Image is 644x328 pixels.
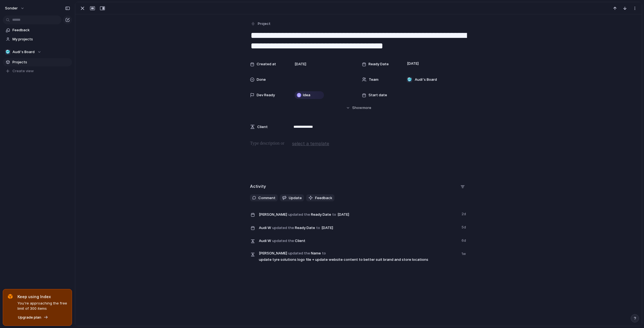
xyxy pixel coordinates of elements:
[462,210,467,217] span: 2d
[16,314,50,321] button: Upgrade plan
[3,58,72,66] a: Projects
[288,251,310,256] span: updated the
[316,225,320,231] span: to
[5,49,11,55] div: 🥶
[295,61,306,67] span: [DATE]
[18,315,41,320] span: Upgrade plan
[259,223,458,232] span: Ready Date
[369,77,378,82] span: Team
[12,49,35,55] span: Audi's Board
[259,250,458,262] span: Name update tyre solutions logo file + update website content to better suit brand and store loca...
[12,68,34,74] span: Create view
[291,139,330,148] button: select a template
[3,48,72,56] button: 🥶Audi's Board
[259,212,287,217] span: [PERSON_NAME]
[362,105,371,111] span: more
[322,251,326,256] span: to
[306,194,334,202] button: Feedback
[315,195,332,201] span: Feedback
[250,183,266,190] h2: Activity
[272,225,294,231] span: updated the
[352,105,362,111] span: Show
[407,77,412,82] div: 🥶
[289,195,302,201] span: Update
[292,140,329,147] span: select a template
[259,238,271,244] span: Audi W
[280,194,304,202] button: Update
[259,237,458,244] span: Client
[12,27,70,33] span: Feedback
[272,238,294,244] span: updated the
[406,60,420,67] span: [DATE]
[369,61,389,67] span: Ready Date
[462,237,467,243] span: 6d
[3,35,72,43] a: My projects
[257,61,276,67] span: Created at
[259,251,287,256] span: [PERSON_NAME]
[3,67,72,75] button: Create view
[462,250,467,257] span: 1w
[12,37,70,42] span: My projects
[332,212,336,217] span: to
[3,26,72,34] a: Feedback
[17,294,67,300] span: Keep using Index
[258,21,271,27] span: Project
[415,77,437,82] span: Audi's Board
[288,212,310,217] span: updated the
[250,194,278,202] button: Comment
[462,223,467,230] span: 5d
[259,225,271,231] span: Audi W
[258,195,275,201] span: Comment
[259,210,458,218] span: Ready Date
[17,301,67,311] span: You're approaching the free limit of 300 items
[257,92,275,98] span: Dev Ready
[320,225,335,231] span: [DATE]
[249,20,272,28] button: Project
[257,77,266,82] span: Done
[250,103,467,113] button: Showmore
[5,6,18,11] span: sonder
[369,92,387,98] span: Start date
[12,59,70,65] span: Projects
[336,211,351,218] span: [DATE]
[257,124,268,130] span: Client
[2,4,27,13] button: sonder
[303,92,310,98] span: Idea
